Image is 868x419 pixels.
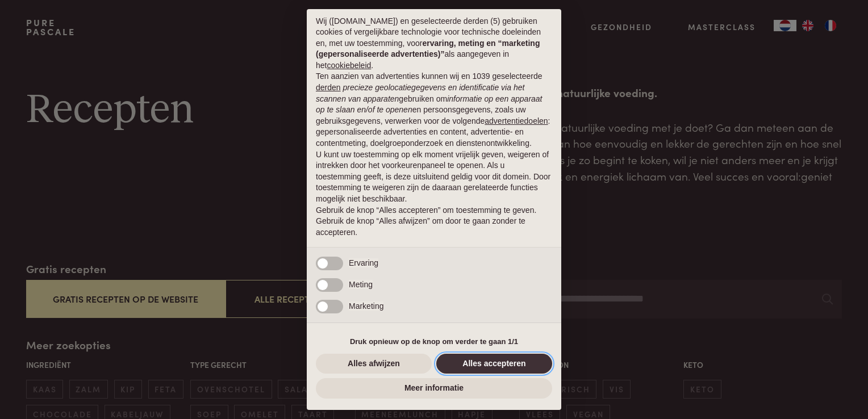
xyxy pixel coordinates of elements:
[316,83,524,103] em: precieze geolocatiegegevens en identificatie via het scannen van apparaten
[349,301,383,311] span: Marketing
[316,16,552,72] p: Wij ([DOMAIN_NAME]) en geselecteerde derden (5) gebruiken cookies of vergelijkbare technologie vo...
[316,94,542,115] em: informatie op een apparaat op te slaan en/of te openen
[349,280,373,289] span: Meting
[316,71,552,149] p: Ten aanzien van advertenties kunnen wij en 1039 geselecteerde gebruiken om en persoonsgegevens, z...
[316,82,341,94] button: derden
[316,205,552,238] p: Gebruik de knop “Alles accepteren” om toestemming te geven. Gebruik de knop “Alles afwijzen” om d...
[316,39,540,59] strong: ervaring, meting en “marketing (gepersonaliseerde advertenties)”
[316,149,552,205] p: U kunt uw toestemming op elk moment vrijelijk geven, weigeren of intrekken door het voorkeurenpan...
[436,354,552,374] button: Alles accepteren
[485,116,548,127] button: advertentiedoelen
[316,354,432,374] button: Alles afwijzen
[349,258,378,267] span: Ervaring
[316,378,552,399] button: Meer informatie
[327,61,371,70] a: cookiebeleid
